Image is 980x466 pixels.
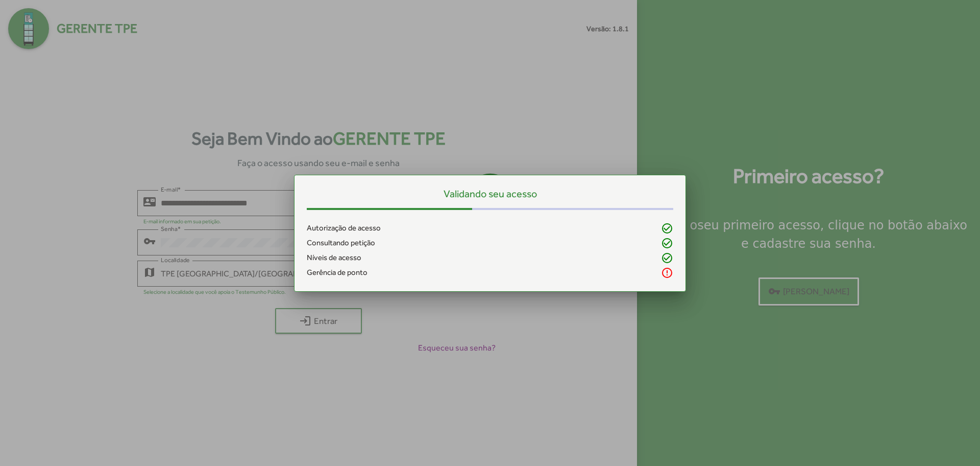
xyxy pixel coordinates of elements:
[661,222,673,235] mat-icon: check_circle_outline
[307,267,367,278] span: Gerência de ponto
[307,237,375,249] span: Consultando petição
[307,222,381,234] span: Autorização de acesso
[661,267,673,279] mat-icon: error_outline
[307,188,673,200] h5: Validando seu acesso
[661,252,673,264] mat-icon: check_circle_outline
[307,252,361,264] span: Níveis de acesso
[661,237,673,249] mat-icon: check_circle_outline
